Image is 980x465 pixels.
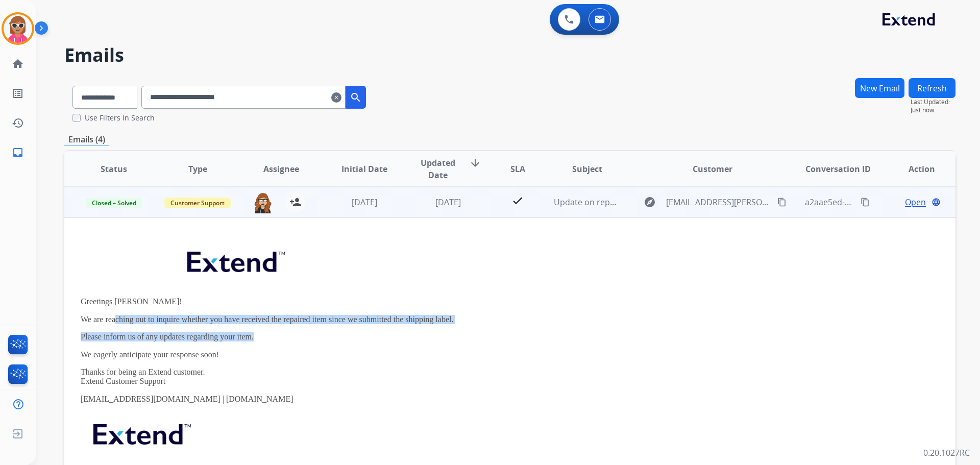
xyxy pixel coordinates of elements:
span: Conversation ID [805,163,871,175]
span: Updated Date [415,157,461,181]
span: [DATE] [435,197,461,208]
p: Please inform us of any updates regarding your item. [81,332,772,341]
mat-icon: history [12,117,24,129]
mat-icon: check [511,194,524,207]
span: Last Updated: [911,98,955,106]
th: Action [872,151,955,187]
span: a2aae5ed-8bbc-48b5-b79e-aad7635995a7 [805,197,965,208]
p: Thanks for being an Extend customer. Extend Customer Support [81,368,772,386]
span: Type [188,163,207,175]
mat-icon: search [350,91,362,104]
span: SLA [510,163,525,175]
mat-icon: person_add [289,196,302,208]
span: Subject [572,163,602,175]
mat-icon: home [12,58,24,70]
img: extend.png [81,412,201,452]
mat-icon: content_copy [861,198,870,207]
p: Greetings [PERSON_NAME]! [81,297,772,306]
span: Initial Date [341,163,387,175]
mat-icon: language [932,198,941,207]
span: Assignee [263,163,299,175]
mat-icon: list_alt [12,87,24,100]
span: [DATE] [352,197,377,208]
mat-icon: clear [331,91,341,104]
label: Use Filters In Search [85,113,155,123]
span: Closed – Solved [86,198,142,208]
button: New Email [855,78,904,98]
span: Just now [911,106,955,114]
h2: Emails [64,45,955,65]
span: Customer Support [164,198,231,208]
p: [EMAIL_ADDRESS][DOMAIN_NAME] | [DOMAIN_NAME] [81,395,772,404]
img: extend.png [175,239,295,280]
p: We are reaching out to inquire whether you have received the repaired item since we submitted the... [81,315,772,324]
mat-icon: content_copy [777,198,787,207]
span: Customer [693,163,732,175]
img: avatar [4,14,32,43]
span: Status [101,163,127,175]
p: Emails (4) [64,133,109,146]
mat-icon: inbox [12,146,24,159]
span: Open [905,196,926,208]
span: [EMAIL_ADDRESS][PERSON_NAME][DOMAIN_NAME] [666,196,771,208]
p: We eagerly anticipate your response soon! [81,350,772,359]
button: Refresh [909,78,955,98]
img: agent-avatar [253,192,273,213]
mat-icon: arrow_downward [469,157,481,169]
mat-icon: explore [644,196,656,208]
p: 0.20.1027RC [923,447,970,459]
span: Update on repair-Please contact us [554,197,690,208]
